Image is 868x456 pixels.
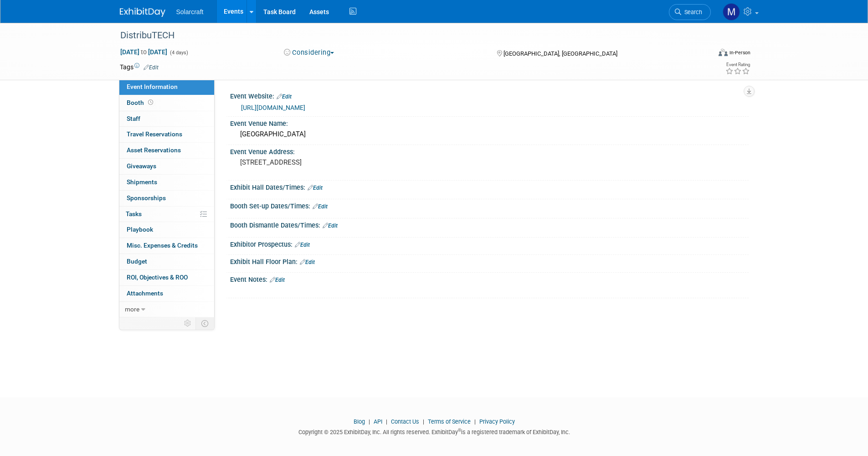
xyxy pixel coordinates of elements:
td: Toggle Event Tabs [195,317,214,329]
span: | [384,418,390,425]
a: Shipments [119,175,214,190]
span: Misc. Expenses & Credits [127,242,198,249]
a: Attachments [119,286,214,301]
div: Event Website: [230,89,749,101]
a: Contact Us [391,418,419,425]
span: Event Information [127,83,178,90]
a: Blog [354,418,365,425]
a: Edit [323,223,338,229]
span: Asset Reservations [127,146,181,154]
button: Considering [281,48,338,57]
span: Solarcraft [176,8,204,16]
a: Booth [119,95,214,111]
img: ExhibitDay [120,8,165,17]
span: | [421,418,426,425]
a: Edit [277,93,292,100]
div: Event Rating [725,62,750,67]
div: Booth Dismantle Dates/Times: [230,218,749,230]
a: Edit [144,64,159,71]
div: DistribuTECH [117,27,697,44]
span: Playbook [127,226,153,233]
div: Booth Set-up Dates/Times: [230,199,749,211]
sup: ® [458,428,461,433]
div: Exhibit Hall Floor Plan: [230,255,749,267]
a: Search [669,4,711,20]
a: Edit [295,242,310,248]
span: Travel Reservations [127,130,182,138]
span: [GEOGRAPHIC_DATA], [GEOGRAPHIC_DATA] [503,50,617,57]
span: more [125,306,139,313]
div: In-Person [729,49,750,56]
a: Privacy Policy [479,418,515,425]
a: Edit [313,203,328,210]
span: Budget [127,258,147,265]
a: Staff [119,111,214,127]
a: Misc. Expenses & Credits [119,238,214,254]
a: Sponsorships [119,191,214,206]
a: Event Information [119,79,214,95]
a: Edit [300,259,315,265]
span: | [366,418,372,425]
span: Tasks [126,210,142,218]
a: Travel Reservations [119,127,214,142]
div: [GEOGRAPHIC_DATA] [237,127,742,141]
div: Exhibit Hall Dates/Times: [230,181,749,192]
span: Shipments [127,178,157,186]
span: to [139,48,148,56]
a: Giveaways [119,159,214,174]
a: Edit [308,185,323,191]
span: Staff [127,115,140,122]
img: Madison Fichtner [723,3,740,21]
div: Event Venue Address: [230,145,749,156]
a: ROI, Objectives & ROO [119,270,214,285]
a: more [119,302,214,317]
span: Search [681,9,702,16]
a: Budget [119,254,214,269]
span: Sponsorships [127,194,166,202]
span: Attachments [127,290,163,297]
div: Event Venue Name: [230,117,749,128]
a: Tasks [119,207,214,222]
a: Asset Reservations [119,143,214,158]
a: [URL][DOMAIN_NAME] [241,104,305,111]
pre: [STREET_ADDRESS] [240,158,436,166]
td: Personalize Event Tab Strip [180,317,196,329]
div: Exhibitor Prospectus: [230,238,749,249]
span: [DATE] [DATE] [120,48,168,56]
a: API [374,418,382,425]
div: Event Format [657,47,751,61]
a: Playbook [119,222,214,238]
a: Edit [270,277,285,283]
span: Giveaways [127,162,156,170]
img: Format-Inperson.png [719,49,728,56]
span: Booth not reserved yet [146,99,155,106]
span: (4 days) [169,50,188,56]
span: | [472,418,478,425]
a: Terms of Service [428,418,471,425]
span: ROI, Objectives & ROO [127,274,188,281]
span: Booth [127,99,155,106]
div: Event Notes: [230,273,749,285]
td: Tags [120,62,159,72]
